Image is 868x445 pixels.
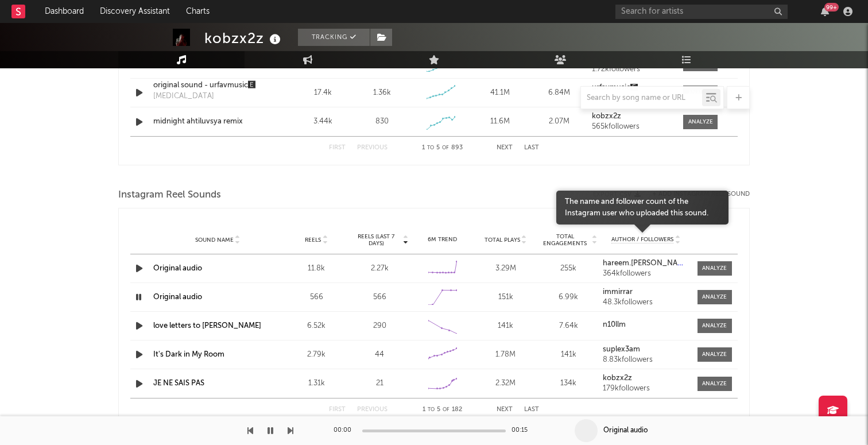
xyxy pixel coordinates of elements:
span: to [427,145,434,150]
div: 8.83k followers [603,356,689,364]
div: 00:00 [334,424,356,438]
div: 565k followers [592,123,672,131]
button: Previous [357,407,387,413]
span: Reels (last 7 days) [351,233,401,247]
div: 00:15 [511,424,534,438]
input: Search by song name or URL [581,94,702,103]
button: Next [497,407,513,413]
strong: kobzx2z [603,374,632,382]
div: 141k [540,349,598,361]
div: 11.6M [474,116,527,127]
span: Author / Followers [611,236,673,243]
a: kobzx2z [592,113,672,121]
div: 2.07M [533,116,586,127]
div: 44 [351,349,408,361]
button: First [329,407,346,413]
a: suplex3am [603,346,689,354]
div: 2.79k [288,349,345,361]
div: 6.52k [288,320,345,332]
span: Total Engagements [540,233,591,247]
a: JE NE SAIS PAS [153,380,204,387]
button: Last [524,407,539,413]
div: 7.64k [540,320,598,332]
a: hareem.[PERSON_NAME] [603,260,689,268]
span: Reels [305,237,321,243]
div: 566 [351,292,408,303]
div: 1 5 182 [410,403,474,417]
div: 566 [288,292,345,303]
strong: immirrar [603,288,633,296]
a: Original audio [153,265,202,272]
span: Sound Name [195,237,234,243]
div: 151k [477,292,534,303]
div: 364k followers [603,270,689,278]
button: First [329,145,346,151]
strong: suplex3am [603,346,640,353]
a: kobzx2z [603,374,689,382]
div: 141k [477,320,534,332]
strong: kobzx2z [592,113,621,120]
div: 6M Trend [414,235,471,244]
div: 1.78M [477,349,534,361]
button: Previous [357,145,387,151]
div: 11.8k [288,263,345,274]
button: Last [524,145,539,151]
strong: n10llm [603,321,626,328]
a: midnight ahtiluvsya remix [153,116,273,127]
input: Search for artists [615,5,788,19]
span: of [442,145,449,150]
div: 255k [540,263,598,274]
a: It's Dark in My Room [153,351,224,358]
a: original sound - urfavmusic🅴 [153,80,273,91]
div: 830 [375,116,389,127]
strong: urfavmusic🅴 [592,84,638,91]
a: urfavmusic🅴 [592,84,672,92]
button: 99+ [821,7,829,16]
a: love letters to [PERSON_NAME] [153,322,261,330]
span: Instagram Reel Sounds [118,188,221,202]
div: 99 + [824,3,839,11]
div: 134k [540,378,598,389]
div: 179k followers [603,385,689,393]
span: of [443,407,449,412]
span: to [428,407,435,412]
div: 3.29M [477,263,534,274]
span: Total Plays [485,237,520,243]
div: 2.32M [477,378,534,389]
div: 290 [351,320,408,332]
div: Original audio [603,425,648,436]
div: 1 5 893 [410,141,474,155]
div: 48.3k followers [603,299,689,307]
div: 1.72k followers [592,65,672,73]
div: The name and follower count of the Instagram user who uploaded this sound. [565,196,720,219]
div: 3.44k [296,116,350,127]
div: kobzx2z [204,29,284,48]
div: 1.31k [288,378,345,389]
div: 21 [351,378,408,389]
div: 2.27k [351,263,408,274]
strong: hareem.[PERSON_NAME] [603,260,690,267]
a: n10llm [603,321,689,329]
a: Original audio [153,293,202,301]
a: immirrar [603,288,689,296]
button: Next [497,145,513,151]
div: 6.99k [540,292,598,303]
button: Tracking [298,29,370,46]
